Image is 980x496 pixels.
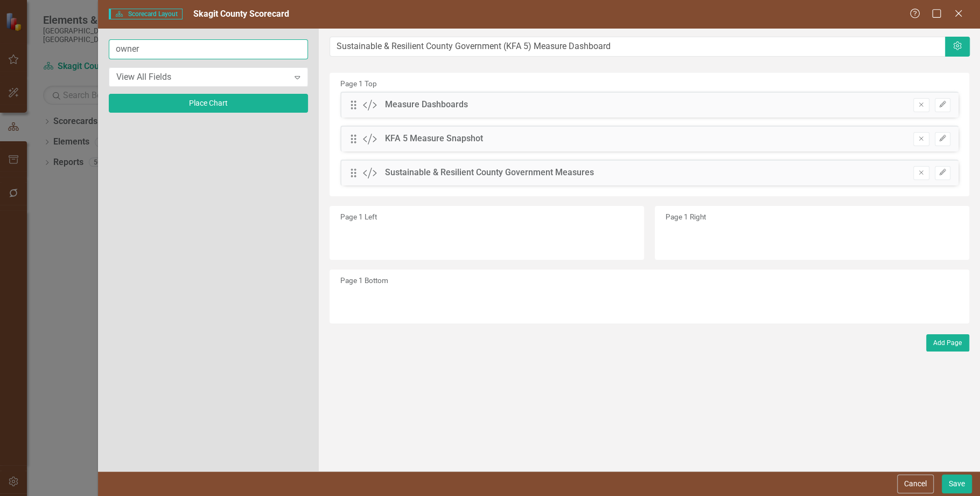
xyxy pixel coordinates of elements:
[385,99,468,111] div: Measure Dashboards
[330,37,946,57] input: Layout Name
[385,167,594,179] div: Sustainable & Resilient County Government Measures
[193,9,289,19] span: Skagit County Scorecard
[109,9,183,19] span: Scorecard Layout
[897,474,934,493] button: Cancel
[109,39,308,59] input: Filter List...
[385,133,483,145] div: KFA 5 Measure Snapshot
[116,71,289,83] div: View All Fields
[926,334,969,352] button: Add Page
[340,276,388,285] small: Page 1 Bottom
[340,212,377,221] small: Page 1 Left
[942,474,972,493] button: Save
[340,79,377,88] small: Page 1 Top
[666,212,706,221] small: Page 1 Right
[109,94,308,113] button: Place Chart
